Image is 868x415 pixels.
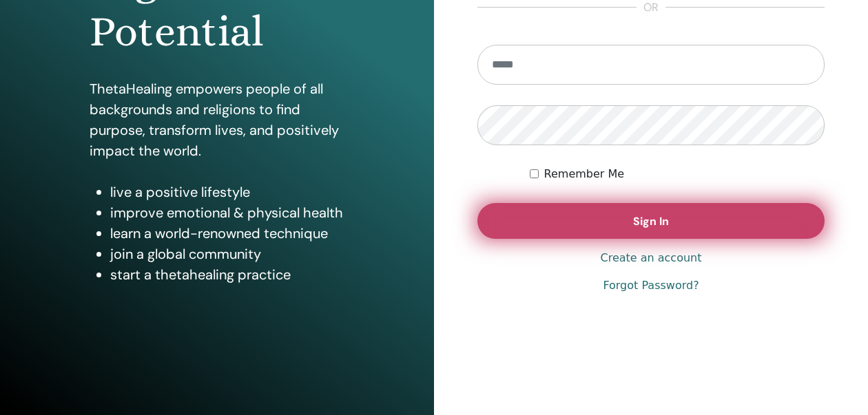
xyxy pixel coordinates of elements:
label: Remember Me [544,166,625,182]
li: improve emotional & physical health [110,202,344,223]
span: Sign In [633,214,669,228]
li: start a thetahealing practice [110,264,344,285]
div: Keep me authenticated indefinitely or until I manually logout [530,166,825,182]
a: Create an account [600,250,701,266]
p: ThetaHealing empowers people of all backgrounds and religions to find purpose, transform lives, a... [90,78,344,161]
li: live a positive lifestyle [110,182,344,202]
a: Forgot Password? [603,277,699,294]
li: learn a world-renowned technique [110,223,344,244]
button: Sign In [477,203,825,239]
li: join a global community [110,244,344,264]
